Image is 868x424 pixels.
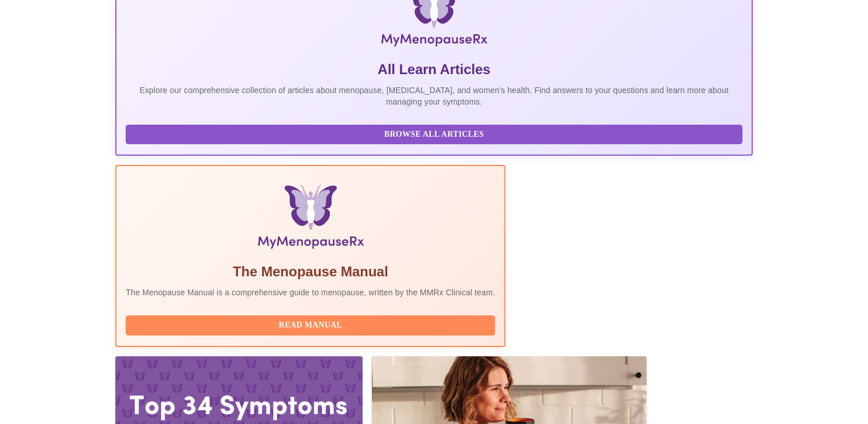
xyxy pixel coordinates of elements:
a: Read Manual [126,319,498,329]
h5: The Menopause Manual [126,263,495,281]
span: Browse All Articles [137,128,730,142]
img: Menopause Manual [184,184,436,253]
button: Browse All Articles [126,125,742,145]
button: Read Manual [126,315,495,336]
h5: All Learn Articles [126,60,742,79]
p: Explore our comprehensive collection of articles about menopause, [MEDICAL_DATA], and women's hea... [126,84,742,107]
a: Browse All Articles [126,129,745,138]
p: The Menopause Manual is a comprehensive guide to menopause, written by the MMRx Clinical team. [126,287,495,298]
span: Read Manual [137,318,484,333]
